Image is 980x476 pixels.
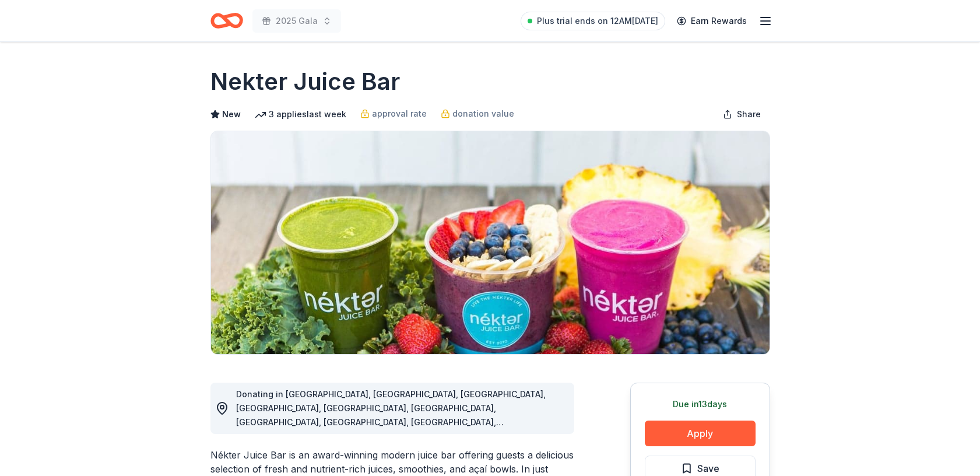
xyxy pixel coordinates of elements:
span: Plus trial ends on 12AM[DATE] [537,14,658,28]
a: Earn Rewards [670,10,754,32]
button: 2025 Gala [252,9,341,33]
a: approval rate [360,107,427,121]
button: Share [714,103,770,126]
span: Share [737,107,761,121]
span: Save [697,461,719,476]
span: approval rate [372,107,427,121]
span: New [222,107,241,121]
button: Apply [645,421,756,446]
span: donation value [452,107,514,121]
h1: Nekter Juice Bar [210,65,400,98]
div: Due in 13 days [645,397,756,411]
a: Plus trial ends on 12AM[DATE] [521,12,665,30]
div: 3 applies last week [255,107,346,121]
img: Image for Nekter Juice Bar [211,131,770,354]
span: 2025 Gala [276,14,318,28]
a: donation value [441,107,514,121]
a: Home [210,7,243,34]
